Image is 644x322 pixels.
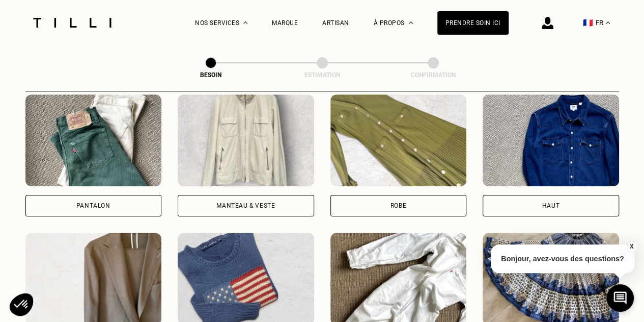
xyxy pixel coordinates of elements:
[216,203,275,209] div: Manteau & Veste
[491,244,634,273] p: Bonjour, avez-vous des questions?
[178,94,314,186] img: Tilli retouche votre Manteau & Veste
[626,241,636,252] button: X
[382,71,484,79] div: Confirmation
[542,203,559,209] div: Haut
[160,71,262,79] div: Besoin
[330,94,467,186] img: Tilli retouche votre Robe
[583,18,593,28] span: 🇫🇷
[271,71,373,79] div: Estimation
[483,94,619,186] img: Tilli retouche votre Haut
[272,19,298,27] a: Marque
[437,11,509,35] a: Prendre soin ici
[390,203,406,209] div: Robe
[542,17,553,29] img: icône connexion
[25,94,162,186] img: Tilli retouche votre Pantalon
[409,21,413,24] img: Menu déroulant à propos
[30,18,115,28] img: Logo du service de couturière Tilli
[322,19,349,27] a: Artisan
[76,203,110,209] div: Pantalon
[606,21,610,24] img: menu déroulant
[243,21,247,24] img: Menu déroulant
